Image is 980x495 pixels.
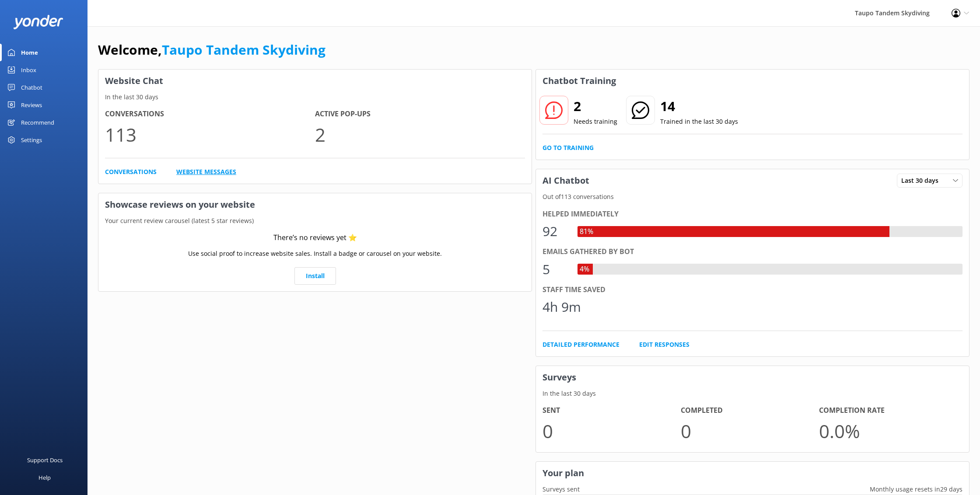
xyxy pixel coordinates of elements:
h3: Showcase reviews on your website [98,193,532,216]
p: In the last 30 days [536,389,969,398]
h3: AI Chatbot [536,169,596,192]
div: Inbox [21,61,36,79]
p: Monthly usage resets in 29 days [863,485,969,494]
div: 4h 9m [542,296,581,317]
p: Surveys sent [536,485,586,494]
div: 4% [577,264,591,275]
img: yonder-white-logo.png [13,15,63,29]
a: Go to Training [542,143,594,153]
span: Last 30 days [901,176,944,185]
div: 5 [542,259,569,280]
a: Detailed Performance [542,340,619,349]
div: 92 [542,221,569,242]
a: Conversations [105,167,157,177]
div: 81% [577,226,595,237]
div: Help [38,469,51,486]
p: 0 [681,416,819,446]
div: Support Docs [27,451,63,469]
p: 0 [542,416,681,446]
a: Website Messages [176,167,236,177]
p: Out of 113 conversations [536,192,969,202]
a: Edit Responses [639,340,689,349]
p: 113 [105,120,315,149]
h3: Your plan [536,462,969,485]
div: There’s no reviews yet ⭐ [273,232,357,244]
h3: Chatbot Training [536,70,623,92]
h4: Sent [542,405,681,416]
p: 2 [315,120,525,149]
h2: 14 [660,96,738,117]
div: Chatbot [21,79,42,96]
p: Trained in the last 30 days [660,117,738,126]
h1: Welcome, [98,39,325,60]
div: Recommend [21,114,54,131]
div: Staff time saved [542,284,962,296]
p: 0.0 % [819,416,957,446]
h3: Website Chat [98,70,532,92]
div: Reviews [21,96,42,114]
p: Use social proof to increase website sales. Install a badge or carousel on your website. [188,249,442,258]
p: Your current review carousel (latest 5 star reviews) [98,216,532,226]
a: Install [294,267,336,285]
h4: Completed [681,405,819,416]
a: Taupo Tandem Skydiving [162,41,325,59]
h4: Conversations [105,108,315,120]
h4: Completion Rate [819,405,957,416]
div: Helped immediately [542,209,962,220]
p: In the last 30 days [98,92,532,102]
div: Home [21,44,38,61]
p: Needs training [574,117,617,126]
div: Settings [21,131,42,149]
h3: Surveys [536,366,969,389]
h2: 2 [574,96,617,117]
h4: Active Pop-ups [315,108,525,120]
div: Emails gathered by bot [542,246,962,258]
